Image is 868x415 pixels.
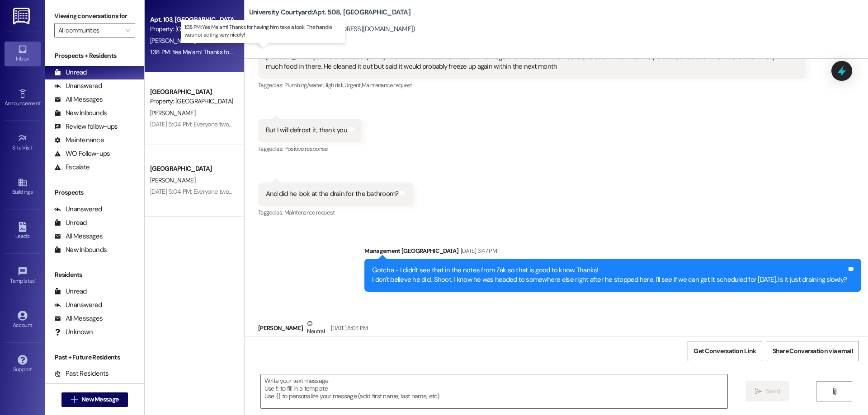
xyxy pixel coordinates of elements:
[755,388,762,395] i: 
[54,163,90,172] div: Escalate
[150,15,234,24] div: Apt. 103, [GEOGRAPHIC_DATA]
[54,232,103,241] div: All Messages
[54,205,102,214] div: Unanswered
[54,287,87,296] div: Unread
[35,276,36,283] span: •
[45,188,144,197] div: Prospects
[693,346,756,356] span: Get Conversation Link
[745,381,789,401] button: Send
[54,95,103,104] div: All Messages
[305,319,326,338] div: Neutral
[54,314,103,323] div: All Messages
[344,81,362,89] span: Urgent ,
[58,23,121,37] input: All communities
[54,327,93,337] div: Unknown
[258,319,368,341] div: [PERSON_NAME]
[54,300,102,310] div: Unanswered
[125,27,130,34] i: 
[54,245,107,255] div: New Inbounds
[266,52,791,72] div: [PERSON_NAME] came over about [DATE] when all of our food went bad in the fridge and worked on th...
[258,206,413,219] div: Tagged as:
[362,81,412,89] span: Maintenance request
[81,395,118,404] span: New Message
[458,246,497,256] div: [DATE] 3:47 PM
[54,369,109,378] div: Past Residents
[150,24,234,34] div: Property: [GEOGRAPHIC_DATA]
[13,8,32,24] img: ResiDesk Logo
[5,219,41,243] a: Leads
[364,246,861,259] div: Management [GEOGRAPHIC_DATA]
[284,209,335,216] span: Maintenance request
[45,353,144,362] div: Past + Future Residents
[372,266,847,285] div: Gotcha - I didn't see that in the notes from Zak so that is good to know. Thanks! I don't believe...
[5,308,41,332] a: Account
[54,9,135,23] label: Viewing conversations for
[329,323,368,333] div: [DATE] 8:04 PM
[688,341,762,361] button: Get Conversation Link
[54,68,87,77] div: Unread
[767,341,859,361] button: Share Conversation via email
[773,346,853,356] span: Share Conversation via email
[54,218,87,228] div: Unread
[45,270,144,280] div: Residents
[266,189,399,199] div: And did he look at the drain for the bathroom?
[5,175,41,199] a: Buildings
[5,131,41,155] a: Site Visit •
[61,392,128,407] button: New Message
[150,164,234,173] div: [GEOGRAPHIC_DATA]
[54,135,104,145] div: Maintenance
[258,79,806,92] div: Tagged as:
[71,396,78,403] i: 
[831,388,838,395] i: 
[5,352,41,377] a: Support
[258,142,362,155] div: Tagged as:
[150,97,234,106] div: Property: [GEOGRAPHIC_DATA]
[150,176,195,184] span: [PERSON_NAME]
[40,99,42,105] span: •
[54,108,107,118] div: New Inbounds
[5,264,41,288] a: Templates •
[323,81,344,89] span: High risk ,
[184,23,342,39] p: 1:38 PM: Yes Ma’am! Thanks for having him take a look! The handle was not acting very nicely!
[150,48,393,56] div: 1:38 PM: Yes Ma’am! Thanks for having him take a look! The handle was not acting very nicely!
[266,126,347,135] div: But I will defrost it, thank you
[54,122,118,131] div: Review follow-ups
[33,143,34,149] span: •
[284,145,328,153] span: Positive response
[150,37,195,45] span: [PERSON_NAME]
[150,109,195,117] span: [PERSON_NAME]
[54,81,102,91] div: Unanswered
[150,87,234,97] div: [GEOGRAPHIC_DATA]
[45,51,144,61] div: Prospects + Residents
[284,81,323,89] span: Plumbing/water ,
[54,149,110,159] div: WO Follow-ups
[5,42,41,66] a: Inbox
[766,387,780,396] span: Send
[249,8,410,17] b: University Courtyard: Apt. 508, [GEOGRAPHIC_DATA]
